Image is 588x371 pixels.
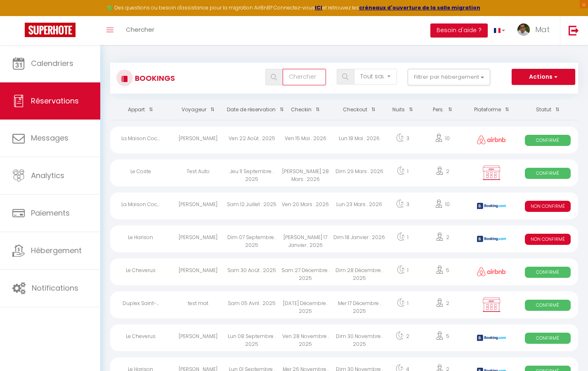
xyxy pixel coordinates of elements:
[31,245,82,256] span: Hébergement
[359,4,480,11] a: créneaux d'ouverture de la salle migration
[171,100,224,120] th: Sort by guest
[120,16,161,45] a: Chercher
[517,100,578,120] th: Sort by status
[511,16,560,45] a: ... Mat
[110,100,171,120] th: Sort by rentals
[31,96,79,106] span: Réservations
[430,23,488,38] button: Besoin d'aide ?
[283,69,326,85] input: Chercher
[535,24,550,35] span: Mat
[386,100,419,120] th: Sort by nights
[31,208,70,218] span: Paiements
[333,100,386,120] th: Sort by checkout
[133,69,175,87] h3: Bookings
[315,4,322,11] a: ICI
[25,23,76,37] img: Super Booking
[569,25,579,35] img: logout
[408,69,490,85] button: Filtrer par hébergement
[7,3,31,28] button: Ouvrir le widget de chat LiveChat
[512,69,575,85] button: Actions
[279,100,332,120] th: Sort by checkin
[517,23,530,36] img: ...
[225,100,279,120] th: Sort by booking date
[31,58,73,68] span: Calendriers
[466,100,517,120] th: Sort by channel
[419,100,465,120] th: Sort by people
[31,133,68,143] span: Messages
[32,283,78,293] span: Notifications
[31,170,64,181] span: Analytics
[126,25,154,34] span: Chercher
